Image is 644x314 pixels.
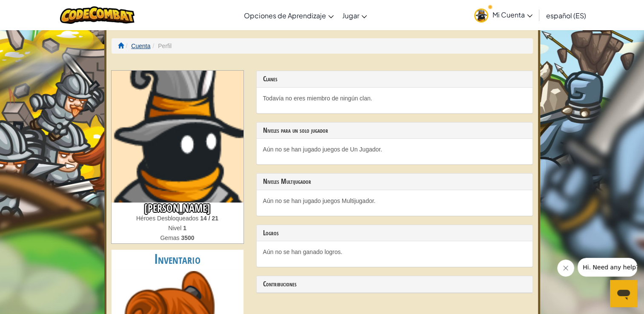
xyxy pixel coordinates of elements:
iframe: Mensaje de la compañía [578,258,637,277]
p: Aún no se han ganado logros. [263,248,526,256]
a: español (ES) [542,4,590,27]
h2: Inventario [112,250,243,269]
img: avatar [474,9,488,23]
a: Opciones de Aprendizaje [240,4,338,27]
span: Gemas [160,234,181,241]
span: Jugar [342,11,359,20]
span: Mi Cuenta [492,10,532,19]
strong: 1 [183,225,186,231]
h3: Contribuciones [263,280,526,288]
p: Aún no se han jugado juegos Multijugador. [263,197,526,205]
a: Jugar [338,4,371,27]
span: Hi. Need any help? [5,6,61,13]
span: Opciones de Aprendizaje [244,11,326,20]
h3: Clanes [263,75,526,83]
iframe: Botón para iniciar la ventana de mensajería [610,280,637,307]
strong: 14 / 21 [200,215,218,222]
iframe: Cerrar mensaje [557,260,574,277]
a: Mi Cuenta [470,2,537,29]
h3: Niveles para un solo jugador [263,127,526,134]
li: Perfil [150,42,172,50]
span: Héroes Desbloqueados [136,215,200,222]
span: Nivel [168,225,183,231]
img: CodeCombat logo [60,6,135,24]
h3: [PERSON_NAME] [112,203,243,214]
a: Cuenta [131,43,150,49]
p: Aún no se han jugado juegos de Un Jugador. [263,145,526,154]
span: español (ES) [546,11,586,20]
strong: 3500 [181,234,194,241]
h3: Niveles Multijugador [263,178,526,186]
h3: Logros [263,229,526,237]
p: Todavía no eres miembro de ningún clan. [263,94,526,103]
